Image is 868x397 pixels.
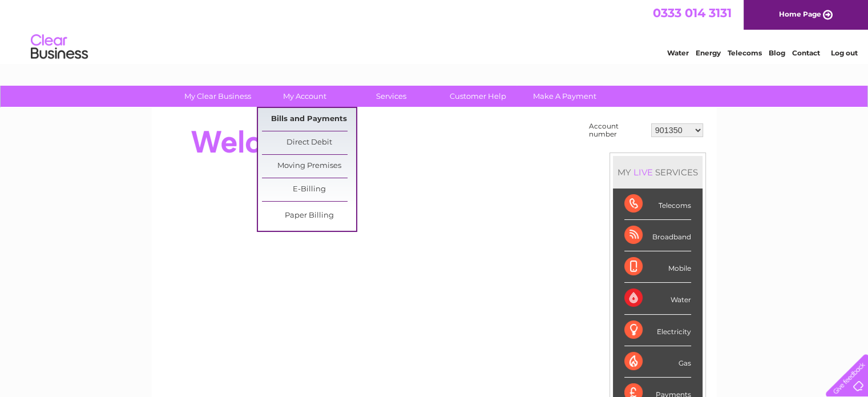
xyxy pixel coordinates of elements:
a: Log out [830,49,857,57]
div: Mobile [624,251,691,283]
a: Services [344,86,438,107]
a: E-Billing [262,178,356,201]
a: Make A Payment [518,86,612,107]
a: Customer Help [431,86,525,107]
div: MY SERVICES [613,156,703,189]
div: Electricity [624,315,691,346]
a: Contact [792,49,820,57]
div: Clear Business is a trading name of Verastar Limited (registered in [GEOGRAPHIC_DATA] No. 3667643... [165,6,704,55]
a: Moving Premises [262,155,356,178]
a: Blog [769,49,785,57]
div: Telecoms [624,189,691,220]
div: Water [624,283,691,314]
a: Direct Debit [262,131,356,154]
a: Water [667,49,689,57]
img: logo.png [30,30,88,65]
a: My Clear Business [171,86,265,107]
td: Account number [586,119,648,141]
div: LIVE [631,167,655,178]
a: Energy [696,49,721,57]
div: Broadband [624,220,691,251]
a: My Account [257,86,352,107]
a: Telecoms [728,49,762,57]
div: Gas [624,346,691,378]
a: Paper Billing [262,204,356,227]
a: 0333 014 3131 [653,6,732,20]
a: Bills and Payments [262,108,356,131]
